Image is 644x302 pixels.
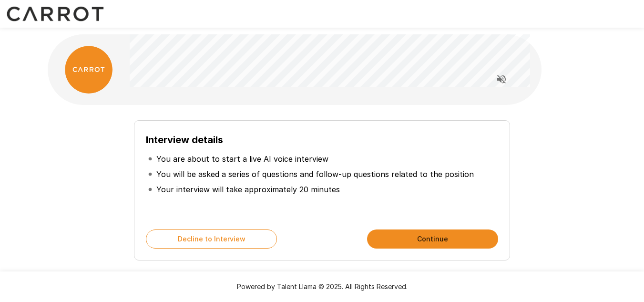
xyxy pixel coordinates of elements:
[156,153,328,165] p: You are about to start a live AI voice interview
[65,46,112,94] img: carrot_logo.png
[156,168,474,180] p: You will be asked a series of questions and follow-up questions related to the position
[367,229,498,249] button: Continue
[11,282,633,292] p: Powered by Talent Llama © 2025. All Rights Reserved.
[492,70,511,89] button: Read questions aloud
[146,229,277,249] button: Decline to Interview
[156,184,340,195] p: Your interview will take approximately 20 minutes
[146,134,223,146] b: Interview details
